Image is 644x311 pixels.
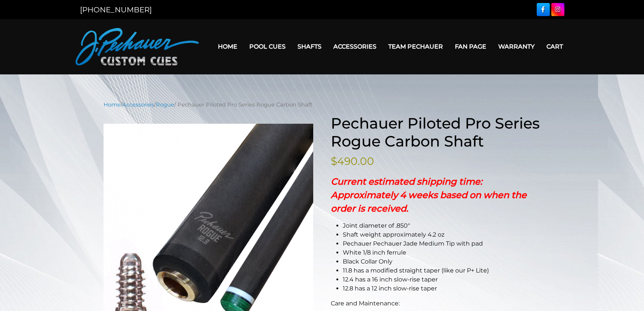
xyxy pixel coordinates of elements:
[343,284,541,293] li: 12.8 has a 12 inch slow-rise taper
[343,266,541,275] li: 11.8 has a modified straight taper (like our P+ Lite)
[343,257,541,266] li: Black Collar Only
[449,37,492,56] a: Fan Page
[212,37,243,56] a: Home
[540,37,569,56] a: Cart
[80,5,152,14] a: [PHONE_NUMBER]
[343,221,541,230] li: Joint diameter of .850″
[331,299,541,308] p: Care and Maintenance:
[343,275,541,284] li: 12.4 has a 16 inch slow-rise taper
[122,101,154,108] a: Accessories
[331,176,527,214] strong: Current estimated shipping time: Approximately 4 weeks based on when the order is received.
[382,37,449,56] a: Team Pechauer
[104,101,121,108] a: Home
[331,155,374,167] bdi: 490.00
[331,114,541,150] h1: Pechauer Piloted Pro Series Rogue Carbon Shaft
[327,37,382,56] a: Accessories
[492,37,540,56] a: Warranty
[292,37,327,56] a: Shafts
[343,248,541,257] li: White 1/8 inch ferrule
[343,239,541,248] li: Pechauer Pechauer Jade Medium Tip with pad
[156,101,174,108] a: Rogue
[331,155,337,167] span: $
[76,28,199,65] img: Pechauer Custom Cues
[343,230,541,239] li: Shaft weight approximately 4.2 oz
[243,37,292,56] a: Pool Cues
[104,101,541,109] nav: Breadcrumb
